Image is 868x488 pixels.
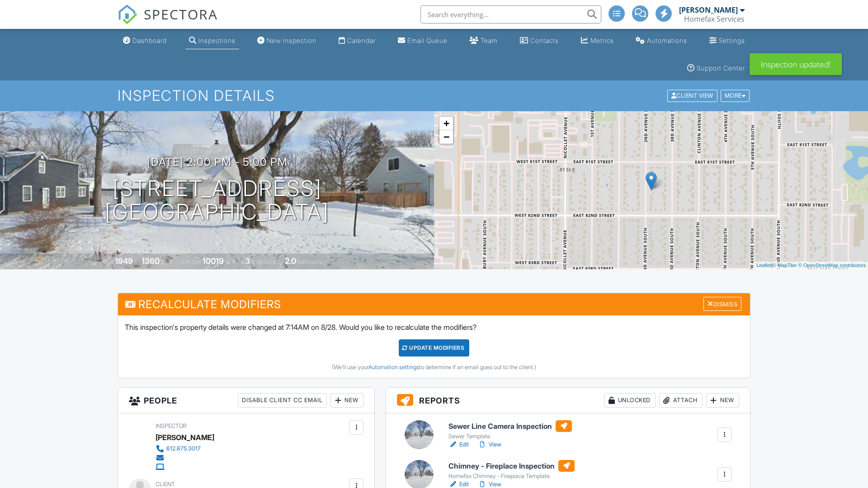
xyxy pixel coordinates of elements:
a: Inspections [185,33,239,49]
h3: People [118,388,374,413]
span: SPECTORA [144,5,218,23]
div: Metrics [590,37,614,44]
img: The Best Home Inspection Software - Spectora [118,5,137,24]
a: © MapTiler [773,263,797,268]
a: Client View [666,92,720,99]
h1: Inspection Details [118,88,750,103]
a: SPECTORA [118,12,218,31]
div: Attach [659,393,703,408]
span: Inspector [156,422,187,429]
a: Metrics [577,33,618,49]
div: Dismiss [703,297,741,311]
div: New Inspection [267,37,316,44]
div: Client View [667,90,717,102]
div: 1360 [142,256,160,266]
div: UPDATE Modifiers [399,339,470,357]
span: sq.ft. [225,258,236,265]
div: [PERSON_NAME] [679,5,738,14]
span: Built [104,258,113,265]
a: New Inspection [254,33,320,49]
div: (We'll use your to determine if an email goes out to the client.) [125,364,743,371]
div: 10019 [203,256,224,266]
h3: Recalculate Modifiers [118,293,750,315]
h6: Sewer Line Camera Inspection [448,420,572,432]
div: Team [481,37,498,44]
div: 1949 [115,256,133,266]
h6: Chimney - Fireplace Inspection [448,460,575,472]
a: Leaflet [756,263,771,268]
div: Inspection updated! [750,53,842,75]
div: More [721,90,750,102]
h3: [DATE] 2:00 pm - 5:00 pm [147,156,288,168]
a: Calendar [335,33,379,49]
a: Automations (Advanced) [632,33,691,49]
a: Sewer Line Camera Inspection Sewer Template [448,420,572,440]
div: [PERSON_NAME] [156,431,214,444]
a: 612.875.3017 [156,444,207,453]
div: Support Center [697,64,745,72]
span: bathrooms [297,258,323,265]
div: Disable Client CC Email [238,393,327,408]
a: Zoom in [439,117,453,130]
div: Homefax Services [684,14,745,23]
div: Inspections [198,37,236,44]
div: Email Queue [407,37,448,44]
a: Email Queue [394,33,451,49]
div: Contacts [530,37,559,44]
a: Team [466,33,501,49]
a: Zoom out [439,130,453,144]
div: Automations [647,37,687,44]
div: This inspection's property details were changed at 7:14AM on 8/28. Would you like to recalculate ... [118,315,750,378]
a: © OpenStreetMap contributors [798,263,866,268]
div: 2.0 [285,256,296,266]
a: Contacts [516,33,562,49]
a: View [478,440,501,449]
input: Search everything... [420,5,601,23]
a: Settings [706,33,749,49]
div: | [754,262,868,269]
div: Homefax Chimney - Fireplace Template [448,473,575,480]
div: Sewer Template [448,433,572,440]
a: Automation settings [368,364,419,371]
a: Chimney - Fireplace Inspection Homefax Chimney - Fireplace Template [448,460,575,480]
div: Dashboard [132,37,167,44]
span: Client [156,481,175,488]
h3: Reports [386,388,750,413]
a: Support Center [684,60,749,77]
span: Lot Size [182,258,201,265]
div: Calendar [347,37,376,44]
h1: [STREET_ADDRESS] [GEOGRAPHIC_DATA] [105,177,329,225]
a: Dashboard [119,33,170,49]
div: New [706,393,739,408]
span: bedrooms [251,258,276,265]
span: sq. ft. [161,258,174,265]
div: 612.875.3017 [166,445,201,452]
div: Settings [719,37,745,44]
div: 3 [245,256,250,266]
div: New [330,393,363,408]
a: Edit [448,440,469,449]
div: Unlocked [604,393,656,408]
